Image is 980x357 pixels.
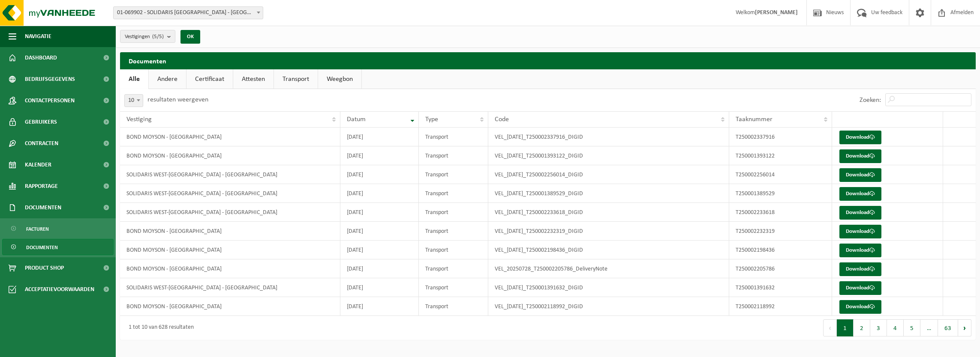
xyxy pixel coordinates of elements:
[839,168,881,182] a: Download
[25,47,57,68] span: Dashboard
[340,184,419,203] td: [DATE]
[488,297,729,316] td: VEL_[DATE]_T250002118992_DIGID
[839,262,881,276] a: Download
[25,176,58,197] span: Rapportage
[729,146,832,165] td: T250001393122
[25,133,58,154] span: Contracten
[2,220,114,237] a: Facturen
[120,184,340,203] td: SOLIDARIS WEST-[GEOGRAPHIC_DATA] - [GEOGRAPHIC_DATA]
[419,203,488,222] td: Transport
[25,26,51,47] span: Navigatie
[26,239,58,256] span: Documenten
[839,187,881,201] a: Download
[4,338,143,357] iframe: chat widget
[419,259,488,278] td: Transport
[736,116,773,123] span: Taaknummer
[25,90,75,111] span: Contactpersonen
[120,241,340,259] td: BOND MOYSON - [GEOGRAPHIC_DATA]
[839,225,881,238] a: Download
[488,222,729,241] td: VEL_[DATE]_T250002232319_DIGID
[149,69,186,89] a: Andere
[120,30,175,43] button: Vestigingen(5/5)
[124,320,194,336] div: 1 tot 10 van 628 resultaten
[340,297,419,316] td: [DATE]
[729,222,832,241] td: T250002232319
[114,7,263,19] span: 01-069902 - SOLIDARIS WEST-VLAANDEREN - KORTRIJK
[755,9,798,16] strong: [PERSON_NAME]
[938,319,958,336] button: 63
[860,97,881,104] label: Zoeken:
[120,259,340,278] td: BOND MOYSON - [GEOGRAPHIC_DATA]
[340,165,419,184] td: [DATE]
[488,128,729,146] td: VEL_[DATE]_T250002337916_DIGID
[340,203,419,222] td: [DATE]
[120,297,340,316] td: BOND MOYSON - [GEOGRAPHIC_DATA]
[729,165,832,184] td: T250002256014
[120,128,340,146] td: BOND MOYSON - [GEOGRAPHIC_DATA]
[347,116,366,123] span: Datum
[233,69,274,89] a: Attesten
[729,128,832,146] td: T250002337916
[274,69,318,89] a: Transport
[25,197,61,218] span: Documenten
[340,222,419,241] td: [DATE]
[340,241,419,259] td: [DATE]
[920,319,938,336] span: …
[25,68,75,90] span: Bedrijfsgegevens
[340,128,419,146] td: [DATE]
[120,278,340,297] td: SOLIDARIS WEST-[GEOGRAPHIC_DATA] - [GEOGRAPHIC_DATA]
[887,319,904,336] button: 4
[419,184,488,203] td: Transport
[488,184,729,203] td: VEL_[DATE]_T250001389529_DIGID
[488,241,729,259] td: VEL_[DATE]_T250002198436_DIGID
[25,154,51,176] span: Kalender
[340,259,419,278] td: [DATE]
[839,300,881,314] a: Download
[147,96,208,103] label: resultaten weergeven
[823,319,837,336] button: Previous
[419,297,488,316] td: Transport
[839,149,881,163] a: Download
[495,116,509,123] span: Code
[340,146,419,165] td: [DATE]
[120,222,340,241] td: BOND MOYSON - [GEOGRAPHIC_DATA]
[120,52,976,69] h2: Documenten
[186,69,233,89] a: Certificaat
[419,146,488,165] td: Transport
[124,94,143,107] span: 10
[120,69,148,89] a: Alle
[854,319,870,336] button: 2
[425,116,438,123] span: Type
[419,278,488,297] td: Transport
[419,222,488,241] td: Transport
[419,165,488,184] td: Transport
[25,279,94,300] span: Acceptatievoorwaarden
[488,259,729,278] td: VEL_20250728_T250002205786_DeliveryNote
[2,239,114,255] a: Documenten
[125,30,164,43] span: Vestigingen
[419,241,488,259] td: Transport
[113,6,263,19] span: 01-069902 - SOLIDARIS WEST-VLAANDEREN - KORTRIJK
[25,257,64,279] span: Product Shop
[729,278,832,297] td: T250001391632
[837,319,854,336] button: 1
[180,30,200,44] button: OK
[419,128,488,146] td: Transport
[125,95,143,107] span: 10
[839,281,881,295] a: Download
[729,259,832,278] td: T250002205786
[729,241,832,259] td: T250002198436
[729,203,832,222] td: T250002233618
[839,131,881,144] a: Download
[904,319,920,336] button: 5
[488,146,729,165] td: VEL_[DATE]_T250001393122_DIGID
[340,278,419,297] td: [DATE]
[729,297,832,316] td: T250002118992
[488,203,729,222] td: VEL_[DATE]_T250002233618_DIGID
[839,206,881,220] a: Download
[26,221,49,237] span: Facturen
[120,203,340,222] td: SOLIDARIS WEST-[GEOGRAPHIC_DATA] - [GEOGRAPHIC_DATA]
[25,111,57,133] span: Gebruikers
[126,116,152,123] span: Vestiging
[488,165,729,184] td: VEL_[DATE]_T250002256014_DIGID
